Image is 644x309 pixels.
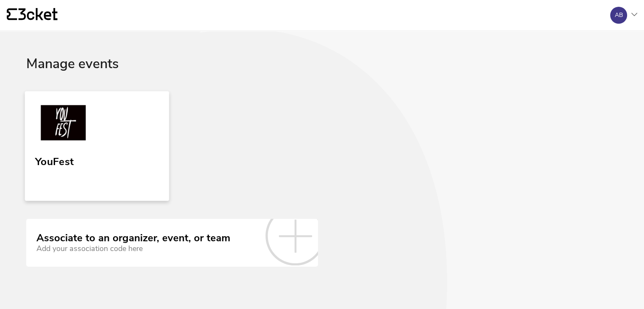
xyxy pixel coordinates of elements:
g: {' '} [7,8,17,20]
a: Associate to an organizer, event, or team Add your association code here [26,219,318,266]
img: YouFest [35,105,91,144]
a: YouFest YouFest [25,91,169,201]
div: AB [615,12,623,19]
div: Associate to an organizer, event, or team [36,232,230,244]
div: Add your association code here [36,244,230,253]
div: Manage events [26,56,618,92]
div: YouFest [35,152,74,168]
a: {' '} [7,8,58,22]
